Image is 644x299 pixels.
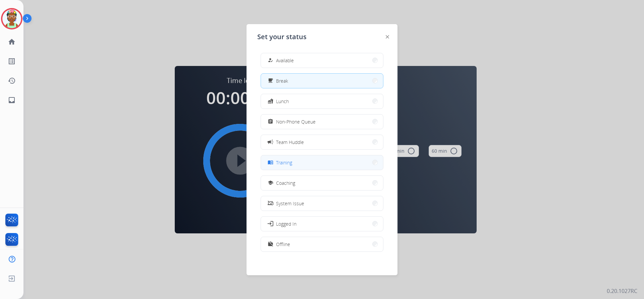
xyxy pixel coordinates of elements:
[2,9,21,28] img: avatar
[267,220,274,227] mat-icon: login
[8,57,16,65] mat-icon: list_alt
[261,155,383,170] button: Training
[268,78,273,84] mat-icon: free_breakfast
[261,74,383,88] button: Break
[261,115,383,129] button: Non-Phone Queue
[261,237,383,251] button: Offline
[276,77,288,84] span: Break
[276,200,304,207] span: System Issue
[261,217,383,231] button: Logged In
[268,58,273,63] mat-icon: how_to_reg
[276,241,290,248] span: Offline
[8,38,16,46] mat-icon: home
[268,241,273,247] mat-icon: work_off
[261,135,383,149] button: Team Huddle
[8,96,16,104] mat-icon: inbox
[268,160,273,165] mat-icon: menu_book
[276,118,316,125] span: Non-Phone Queue
[268,119,273,125] mat-icon: assignment
[268,180,273,186] mat-icon: school
[386,35,389,39] img: close-button
[257,32,307,42] span: Set your status
[607,287,637,295] p: 0.20.1027RC
[276,159,292,166] span: Training
[276,220,297,227] span: Logged In
[268,98,273,104] mat-icon: fastfood
[276,139,304,146] span: Team Huddle
[268,201,273,206] mat-icon: phonelink_off
[261,176,383,190] button: Coaching
[276,179,295,186] span: Coaching
[261,196,383,211] button: System Issue
[8,77,16,85] mat-icon: history
[261,94,383,108] button: Lunch
[276,98,289,105] span: Lunch
[261,53,383,68] button: Available
[276,57,294,64] span: Available
[267,139,274,145] mat-icon: campaign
